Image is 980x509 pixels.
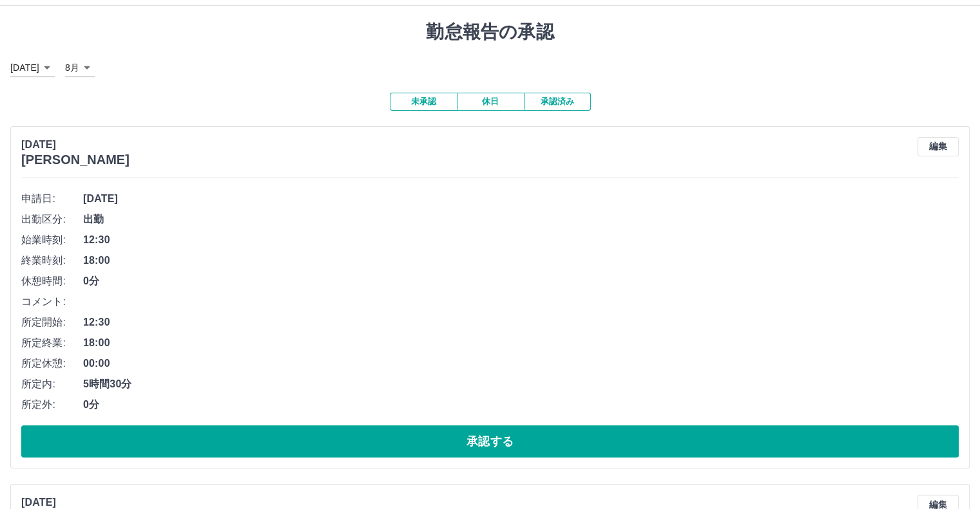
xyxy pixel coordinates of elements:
span: 始業時刻: [21,232,83,248]
span: 所定外: [21,397,83,412]
span: 申請日: [21,191,83,207]
button: 編集 [918,137,959,156]
span: 所定内: [21,376,83,392]
div: 8月 [65,59,95,77]
span: 12:30 [83,315,959,330]
span: 所定終業: [21,335,83,351]
span: 12:30 [83,232,959,248]
span: 休憩時間: [21,273,83,289]
button: 休日 [457,93,524,111]
span: 所定開始: [21,315,83,330]
span: 00:00 [83,356,959,371]
span: 出勤 [83,212,959,227]
span: 所定休憩: [21,356,83,371]
span: コメント: [21,294,83,310]
div: [DATE] [10,59,55,77]
p: [DATE] [21,137,130,153]
span: 0分 [83,397,959,412]
span: [DATE] [83,191,959,207]
span: 出勤区分: [21,212,83,227]
button: 承認する [21,425,959,458]
button: 未承認 [390,93,457,111]
span: 18:00 [83,253,959,268]
span: 0分 [83,273,959,289]
h3: [PERSON_NAME] [21,153,130,167]
h1: 勤怠報告の承認 [10,21,970,43]
span: 5時間30分 [83,376,959,392]
button: 承認済み [524,93,591,111]
span: 終業時刻: [21,253,83,268]
span: 18:00 [83,335,959,351]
